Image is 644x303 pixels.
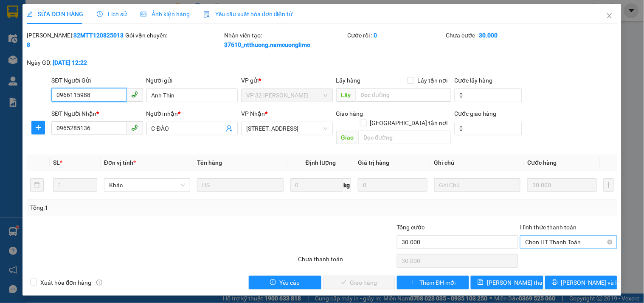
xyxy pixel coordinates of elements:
[246,122,327,135] span: 142 Hai Bà Trưng
[53,159,60,166] span: SL
[374,32,377,39] b: 0
[410,279,416,286] span: plus
[306,159,336,166] span: Định lượng
[419,278,456,287] span: Thêm ĐH mới
[109,179,185,192] span: Khác
[270,279,276,286] span: exclamation-circle
[455,110,497,117] label: Cước giao hàng
[336,88,356,102] span: Lấy
[359,131,451,144] input: Dọc đường
[323,276,395,289] button: checkGiao hàng
[203,11,293,17] span: Yêu cầu xuất hóa đơn điện tử
[455,122,523,135] input: Cước giao hàng
[525,236,612,249] span: Chọn HT Thanh Toán
[356,88,451,102] input: Dọc đường
[141,11,190,17] span: Ảnh kiện hàng
[604,178,614,192] button: plus
[336,131,359,144] span: Giao
[607,240,613,245] span: close-circle
[126,31,222,40] div: Gói vận chuyển:
[51,76,143,85] div: SĐT Người Gửi
[598,4,622,28] button: Close
[31,121,45,134] button: plus
[358,178,427,192] input: 0
[545,276,617,289] button: printer[PERSON_NAME] và In
[241,110,265,117] span: VP Nhận
[203,11,210,18] img: icon
[297,254,396,269] div: Chưa thanh toán
[224,41,310,48] b: 37610_ntthuong.namcuonglimo
[520,224,577,231] label: Hình thức thanh toán
[446,31,543,40] div: Chưa cước :
[27,11,33,17] span: edit
[336,110,363,117] span: Giao hàng
[431,154,524,171] th: Ghi chú
[51,109,143,118] div: SĐT Người Nhận
[367,118,451,128] span: [GEOGRAPHIC_DATA] tận nơi
[146,76,238,85] div: Người gửi
[527,178,597,192] input: 0
[30,203,249,212] div: Tổng: 1
[279,278,300,287] span: Yêu cầu
[30,178,44,192] button: delete
[27,11,83,17] span: SỬA ĐƠN HÀNG
[27,58,124,67] div: Ngày GD:
[37,278,95,287] span: Xuất hóa đơn hàng
[552,279,558,286] span: printer
[479,32,498,39] b: 30.000
[471,276,543,289] button: save[PERSON_NAME] thay đổi
[434,178,520,192] input: Ghi Chú
[197,178,283,192] input: VD: Bàn, Ghế
[104,159,136,166] span: Đơn vị tính
[561,278,621,287] span: [PERSON_NAME] và In
[241,76,332,85] div: VP gửi
[131,91,138,98] span: phone
[249,276,321,289] button: exclamation-circleYêu cầu
[246,89,327,102] span: VP 32 Mạc Thái Tổ
[27,32,124,48] b: 32MTT1208250138
[226,125,233,132] span: user-add
[79,36,355,46] li: Số nhà [STREET_ADDRESS][PERSON_NAME]
[103,10,332,33] b: Công ty TNHH Trọng Hiếu Phú Thọ - Nam Cường Limousine
[397,276,469,289] button: plusThêm ĐH mới
[79,46,355,57] li: Hotline: 1900400028
[53,59,87,66] b: [DATE] 12:22
[27,31,124,49] div: [PERSON_NAME]:
[336,77,361,84] span: Lấy hàng
[141,11,146,17] span: picture
[397,224,425,231] span: Tổng cước
[197,159,222,166] span: Tên hàng
[96,280,102,286] span: info-circle
[606,12,613,19] span: close
[97,11,103,17] span: clock-circle
[146,109,238,118] div: Người nhận
[32,124,45,131] span: plus
[455,77,493,84] label: Cước lấy hàng
[343,178,351,192] span: kg
[487,278,555,287] span: [PERSON_NAME] thay đổi
[224,31,346,49] div: Nhân viên tạo:
[358,159,389,166] span: Giá trị hàng
[414,76,451,85] span: Lấy tận nơi
[478,279,484,286] span: save
[348,31,444,40] div: Cước rồi :
[131,124,138,131] span: phone
[455,89,523,102] input: Cước lấy hàng
[97,11,127,17] span: Lịch sử
[527,159,557,166] span: Cước hàng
